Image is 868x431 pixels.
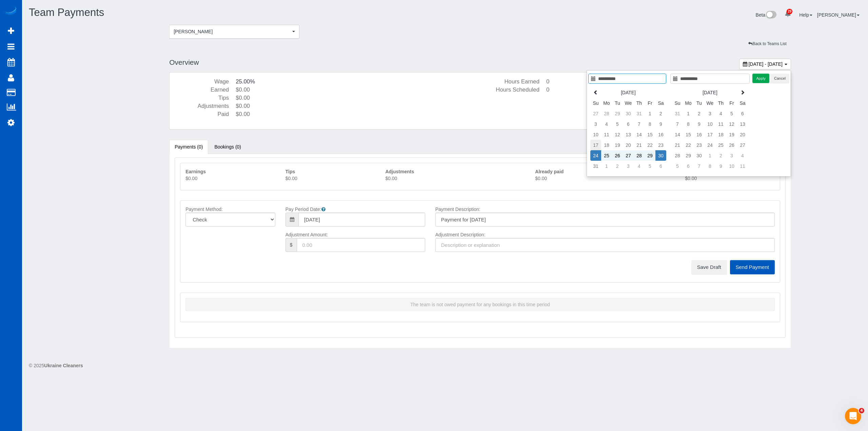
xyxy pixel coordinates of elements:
button: [PERSON_NAME] [169,25,299,39]
td: 14 [672,129,683,140]
img: New interface [765,11,776,20]
td: 27 [590,108,601,119]
dd: 0 [546,86,786,94]
th: Mo [601,98,612,108]
td: 19 [612,140,623,150]
p: $0.00 [285,175,375,182]
td: 17 [590,140,601,150]
td: 6 [737,108,748,119]
a: Help [799,12,812,18]
td: 31 [634,108,645,119]
td: 7 [672,119,683,129]
td: 9 [715,161,726,171]
th: Th [634,98,645,108]
span: Team Payments [29,6,104,18]
th: [DATE] [683,87,737,98]
th: Su [590,98,601,108]
td: 10 [590,129,601,140]
dt: Adjustments [175,102,229,110]
td: 5 [645,161,655,171]
td: 9 [655,119,666,129]
div: Tags [169,39,744,40]
img: Automaid Logo [4,7,18,16]
span: $ [285,238,297,252]
td: 15 [683,129,694,140]
span: Adjustment Amount: [285,232,328,237]
th: Tu [694,98,705,108]
span: Adjustment Description: [435,232,486,237]
td: 5 [612,119,623,129]
strong: Tips [285,169,295,174]
td: 20 [623,140,634,150]
td: 23 [655,140,666,150]
dt: Earned [175,86,229,94]
strong: Earnings [185,169,206,174]
td: 4 [715,108,726,119]
th: We [705,98,715,108]
td: 3 [590,119,601,129]
td: 29 [645,150,655,161]
a: Beta [756,12,777,18]
a: [PERSON_NAME] [817,12,860,18]
div: © 2025 [29,362,861,369]
p: $0.00 [535,175,675,182]
a: 29 [781,7,794,22]
span: 4 [859,408,864,413]
td: 22 [645,140,655,150]
td: 26 [726,140,737,150]
td: 29 [612,108,623,119]
a: Bookings (0) [209,140,246,154]
td: 1 [705,150,715,161]
th: Sa [655,98,666,108]
p: $0.00 [385,175,525,182]
td: 28 [601,108,612,119]
td: 11 [715,119,726,129]
td: 27 [623,150,634,161]
td: 6 [655,161,666,171]
td: 12 [726,119,737,129]
td: 25 [715,140,726,150]
td: 8 [645,119,655,129]
td: 18 [715,129,726,140]
input: 0.00 [297,238,425,252]
th: Th [715,98,726,108]
dt: Wage [175,78,229,86]
dd: $0.00 [236,102,475,110]
td: 30 [623,108,634,119]
td: 8 [683,119,694,129]
span: Pay Period Date: [285,207,325,212]
td: 25 [601,150,612,161]
td: 3 [726,150,737,161]
strong: Adjustments [385,169,414,174]
td: 1 [645,108,655,119]
dd: 0 [546,78,786,86]
td: 23 [694,140,705,150]
td: 27 [737,140,748,150]
td: 28 [634,150,645,161]
td: 24 [590,150,601,161]
a: Payments (0) [169,140,208,154]
th: Su [672,98,683,108]
button: Send Payment [730,260,775,274]
td: 5 [672,161,683,171]
td: 10 [705,119,715,129]
td: 28 [672,150,683,161]
dd: $0.00 [236,94,475,102]
td: 30 [694,150,705,161]
td: 3 [623,161,634,171]
dt: Hours Scheduled [485,86,539,94]
span: [PERSON_NAME] [174,28,291,35]
td: 18 [601,140,612,150]
td: 21 [672,140,683,150]
td: 2 [694,108,705,119]
dt: Paid [175,110,229,118]
td: 9 [694,119,705,129]
td: 5 [726,108,737,119]
td: 1 [601,161,612,171]
th: [DATE] [601,87,655,98]
th: Mo [683,98,694,108]
td: 29 [683,150,694,161]
strong: Ukraine Cleaners [44,363,83,368]
td: 11 [737,161,748,171]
